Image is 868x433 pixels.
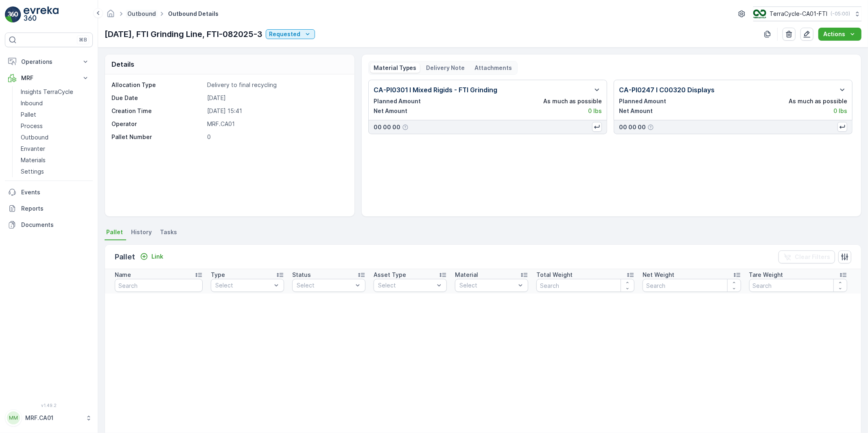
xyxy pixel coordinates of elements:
p: Materials [21,156,46,164]
p: [DATE], FTI Grinding Line, FTI-082025-3 [105,28,262,40]
p: As much as possible [789,97,847,105]
p: 0 lbs [833,107,847,115]
p: Insights TerraCycle [21,88,73,96]
a: Reports [5,200,93,217]
a: Process [17,120,93,132]
span: v 1.49.2 [5,403,93,408]
p: Clear Filters [795,253,830,261]
p: Net Amount [619,107,653,115]
p: [DATE] [207,94,346,102]
img: TC_BVHiTW6.png [753,9,766,18]
p: Pallet [21,111,36,119]
p: 00 00 00 [619,123,646,131]
p: Material Types [374,64,417,72]
p: Delivery to final recycling [207,81,346,89]
p: 0 lbs [588,107,602,115]
p: ( -05:00 ) [831,11,850,17]
span: Outbound Details [166,10,220,18]
a: Insights TerraCycle [17,86,93,98]
p: ⌘B [79,37,87,43]
span: Pallet [106,228,123,236]
button: Clear Filters [778,250,835,263]
img: logo [5,7,21,23]
p: Operator [112,120,204,128]
a: Outbound [17,132,93,143]
a: Envanter [17,143,93,154]
button: Requested [266,29,315,39]
button: MRF [5,70,93,86]
input: Search [115,279,203,292]
p: Reports [21,205,90,213]
div: Help Tooltip Icon [402,124,409,131]
p: Material [455,271,478,279]
p: MRF.CA01 [207,120,346,128]
p: Status [292,271,311,279]
p: Operations [21,58,77,66]
p: Allocation Type [112,81,204,89]
p: 00 00 00 [374,123,400,131]
p: Process [21,122,43,130]
p: Net Weight [643,271,674,279]
p: [DATE] 15:41 [207,107,346,115]
p: Total Weight [536,271,573,279]
p: Creation Time [112,107,204,115]
p: Requested [269,30,300,38]
p: Envanter [21,145,45,153]
p: Outbound [21,133,48,141]
a: Materials [17,154,93,166]
p: Planned Amount [374,97,421,105]
a: Pallet [17,109,93,120]
button: Operations [5,54,93,70]
a: Outbound [127,10,156,17]
p: Select [215,281,271,289]
p: Name [115,271,131,279]
p: Details [112,59,134,69]
input: Search [749,279,847,292]
p: Actions [823,30,845,38]
p: Documents [21,221,90,229]
p: Select [297,281,353,289]
p: Select [378,281,434,289]
p: Select [459,281,516,289]
a: Inbound [17,98,93,109]
p: As much as possible [543,97,602,105]
span: Tasks [160,228,177,236]
p: Link [151,252,163,261]
div: Help Tooltip Icon [647,124,654,131]
p: Delivery Note [426,64,465,72]
p: Pallet Number [112,133,204,141]
p: Inbound [21,99,43,107]
p: 0 [207,133,346,141]
button: MMMRF.CA01 [5,409,93,426]
button: Link [137,252,166,261]
p: Type [211,271,225,279]
span: History [131,228,152,236]
p: Settings [21,168,44,176]
a: Documents [5,217,93,233]
div: MM [7,411,20,424]
p: MRF [21,74,77,82]
p: Asset Type [374,271,406,279]
button: TerraCycle-CA01-FTI(-05:00) [753,7,861,21]
input: Search [536,279,634,292]
p: Net Amount [374,107,407,115]
p: Due Date [112,94,204,102]
p: Tare Weight [749,271,783,279]
input: Search [643,279,741,292]
p: Events [21,188,90,196]
p: Pallet [115,251,135,263]
a: Settings [17,166,93,177]
a: Events [5,184,93,200]
p: Planned Amount [619,97,666,105]
p: Attachments [475,64,512,72]
img: logo_light-DOdMpM7g.png [24,7,59,23]
a: Homepage [106,12,115,19]
p: CA-PI0301 I Mixed Rigids - FTI Grinding [374,85,498,95]
p: CA-PI0247 I C00320 Displays [619,85,715,95]
p: TerraCycle-CA01-FTI [770,10,827,18]
p: MRF.CA01 [25,414,81,422]
button: Actions [818,28,861,41]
